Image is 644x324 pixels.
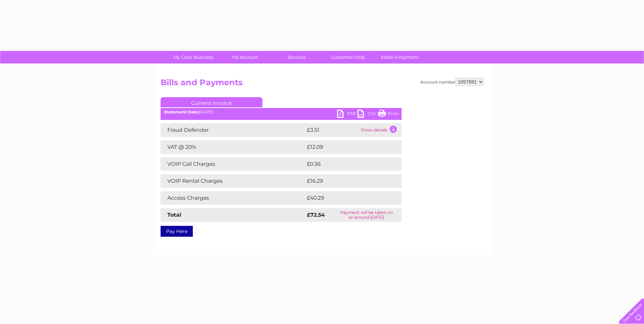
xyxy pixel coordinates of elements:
strong: Total [167,212,181,218]
td: £16.29 [305,174,387,188]
td: £0.36 [305,157,386,171]
td: VOIP Rental Charges [161,174,305,188]
a: My Clear Business [165,51,221,64]
td: £12.09 [305,140,387,154]
a: Customer Help [320,51,376,64]
h2: Bills and Payments [161,78,484,91]
a: Services [269,51,325,64]
td: Show details [359,123,402,137]
td: Access Charges [161,191,305,205]
div: Account number [420,78,484,86]
b: Statement Date: [164,109,199,114]
td: Fraud Defender [161,123,305,137]
a: Make A Payment [372,51,428,64]
a: Pay Here [161,226,193,237]
td: Payment will be taken on or around [DATE] [332,208,402,222]
td: VOIP Call Charges [161,157,305,171]
a: CSV [357,110,378,120]
a: PDF [337,110,357,120]
td: VAT @ 20% [161,140,305,154]
td: £40.29 [305,191,388,205]
a: Current Invoice [161,97,262,107]
td: £3.51 [305,123,359,137]
strong: £72.54 [307,212,325,218]
a: My Account [217,51,273,64]
a: Print [378,110,398,120]
div: [DATE] [161,110,402,114]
